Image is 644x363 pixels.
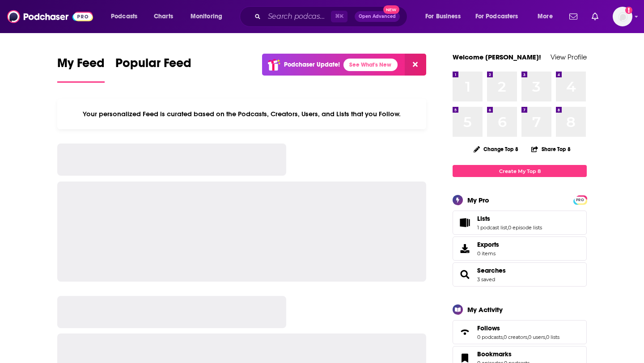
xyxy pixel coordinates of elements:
a: Exports [453,236,587,261]
a: Charts [148,9,178,24]
span: , [545,334,546,340]
button: open menu [184,9,234,24]
a: 0 episode lists [508,224,542,231]
span: My Feed [57,55,105,76]
a: Searches [477,266,506,274]
a: Show notifications dropdown [588,9,602,24]
a: 1 podcast list [477,224,507,231]
span: , [503,334,504,340]
a: Bookmarks [477,350,530,358]
button: open menu [531,9,564,24]
span: , [507,224,508,231]
a: 0 users [528,334,545,340]
button: Open AdvancedNew [355,11,400,22]
a: 0 lists [546,334,559,340]
span: Exports [477,241,499,249]
a: Searches [456,268,474,281]
a: Create My Top 8 [453,165,587,177]
div: Search podcasts, credits, & more... [248,6,416,27]
span: Exports [456,242,474,255]
div: My Pro [467,196,489,204]
span: , [527,334,528,340]
button: Share Top 8 [531,140,571,158]
a: Welcome [PERSON_NAME]! [453,53,541,61]
span: Lists [453,211,587,235]
span: Charts [154,10,173,23]
a: Follows [456,326,474,338]
button: open menu [105,9,149,24]
span: Podcasts [111,10,137,23]
span: Follows [453,320,587,344]
button: open menu [470,9,531,24]
span: Bookmarks [477,350,512,358]
span: Monitoring [191,10,222,23]
span: Logged in as elliesachs09 [613,7,632,26]
img: Podchaser - Follow, Share and Rate Podcasts [7,8,93,25]
a: 0 podcasts [477,334,503,340]
div: Your personalized Feed is curated based on the Podcasts, Creators, Users, and Lists that you Follow. [57,99,426,129]
button: Show profile menu [613,7,632,26]
a: Lists [477,215,542,223]
input: Search podcasts, credits, & more... [264,9,331,24]
div: My Activity [467,305,503,314]
span: More [538,10,553,23]
a: 3 saved [477,276,495,283]
span: Follows [477,324,500,332]
a: Show notifications dropdown [566,9,581,24]
span: 0 items [477,250,499,257]
span: Lists [477,215,490,223]
button: open menu [419,9,472,24]
p: Podchaser Update! [284,61,340,68]
a: View Profile [551,53,587,61]
svg: Add a profile image [625,7,632,14]
a: Lists [456,216,474,229]
a: 0 creators [504,334,527,340]
span: Searches [453,262,587,287]
a: My Feed [57,55,105,83]
span: New [383,5,399,14]
span: Open Advanced [359,14,396,19]
span: For Podcasters [475,10,518,23]
span: Popular Feed [115,55,191,76]
span: For Business [425,10,461,23]
span: PRO [575,197,585,203]
span: ⌘ K [331,11,347,22]
a: Follows [477,324,559,332]
a: Popular Feed [115,55,191,83]
a: See What's New [343,59,398,71]
a: PRO [575,196,585,203]
button: Change Top 8 [468,144,524,155]
img: User Profile [613,7,632,26]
